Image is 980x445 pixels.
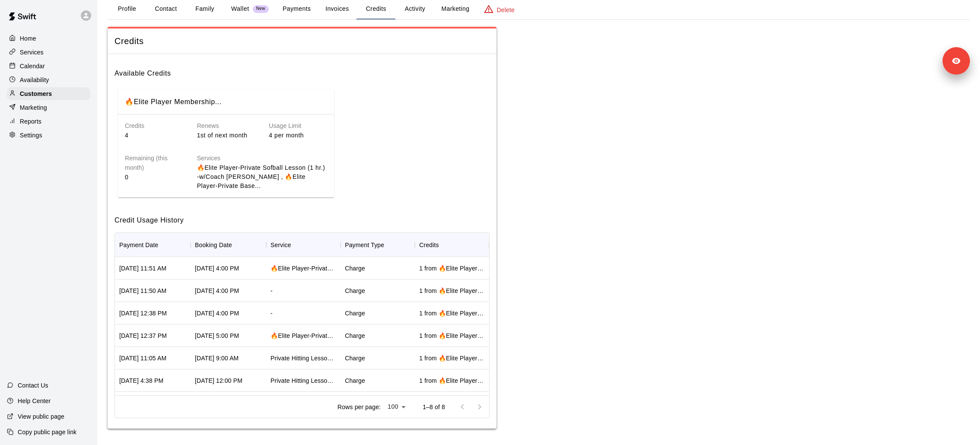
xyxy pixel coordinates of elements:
[419,354,485,362] div: 1 from 🔥Elite Player Membership: (4) 1 hour Private Lessons with Coach David – $200/month
[337,403,381,411] p: Rows per page:
[253,6,269,12] span: New
[419,286,485,295] div: 1 from 🔥Elite Player Membership: (4) 1 hour Private Lessons with Coach David – $200/month
[18,428,76,436] p: Copy public page link
[18,397,51,405] p: Help Center
[197,131,255,140] p: 1st of next month
[419,309,485,318] div: 1 from 🔥Elite Player Membership: (4) 1 hour Private Lessons with Coach David – $200/month
[270,309,273,318] div: -
[7,87,90,100] a: Customers
[119,264,166,273] div: Sep 04, 2025 11:51 AM
[7,60,90,73] a: Calendar
[270,286,273,295] div: -
[7,101,90,114] a: Marketing
[20,89,52,98] p: Customers
[191,233,266,257] div: Booking Date
[115,35,490,47] span: Credits
[7,73,90,86] a: Availability
[419,331,485,340] div: 1 from 🔥Elite Player Membership: (4) 1 hour Private Lessons with Coach David – $200/month
[419,376,485,385] div: 1 from 🔥Elite Player Membership: (4) 1 hour Private Lessons with Coach David – $200/month
[345,354,365,362] div: Charge
[125,154,183,173] h6: Remaining (this month)
[195,233,232,257] div: Booking Date
[195,331,239,340] div: Sep 03, 2025 5:00 PM
[18,381,48,390] p: Contact Us
[195,286,239,295] div: Sep 08, 2025 4:00 PM
[384,400,409,413] div: 100
[415,233,489,257] div: Credits
[125,131,183,140] p: 4
[270,331,336,340] div: 🔥Elite Player-Private Sofball Lesson (1 hr.) -w/Coach David Martinez
[115,61,490,79] h6: Available Credits
[197,121,255,131] h6: Renews
[115,208,490,226] h6: Credit Usage History
[20,48,44,57] p: Services
[231,4,249,13] p: Wallet
[119,309,167,318] div: Aug 28, 2025 12:38 PM
[119,233,159,257] div: Payment Date
[423,403,445,411] p: 1–8 of 8
[119,354,166,362] div: Aug 15, 2025 11:05 AM
[270,233,291,257] div: Service
[195,309,239,318] div: Sep 05, 2025 4:00 PM
[345,264,365,273] div: Charge
[270,264,336,273] div: 🔥Elite Player-Private Sofball Lesson (1 hr.) -w/Coach David Martinez
[384,239,396,251] button: Sort
[18,412,64,421] p: View public page
[345,286,365,295] div: Charge
[270,376,336,385] div: Private Hitting Lesson (1 hr.) - Baseball / Softball w/Coach David Martinez
[125,121,183,131] h6: Credits
[269,131,327,140] p: 4 per month
[345,331,365,340] div: Charge
[266,233,340,257] div: Service
[119,286,166,295] div: Sep 04, 2025 11:50 AM
[291,239,303,251] button: Sort
[345,309,365,318] div: Charge
[439,239,451,251] button: Sort
[195,354,239,362] div: Aug 17, 2025 9:00 AM
[125,173,183,182] p: 0
[7,46,90,59] a: Services
[20,117,41,126] p: Reports
[497,6,515,14] p: Delete
[345,233,384,257] div: Payment Type
[125,96,222,108] h6: 🔥Elite Player Membership: (4) 1 hour Private Lessons with Coach David – $200/month
[195,264,239,273] div: Sep 10, 2025 4:00 PM
[7,129,90,142] a: Settings
[7,32,90,45] a: Home
[269,121,327,131] h6: Usage Limit
[119,376,163,385] div: Aug 06, 2025 4:38 PM
[197,154,327,163] h6: Services
[197,163,327,191] p: 🔥Elite Player-Private Sofball Lesson (1 hr.) -w/Coach David Martinez , 🔥Elite Player-Private Base...
[119,331,167,340] div: Aug 28, 2025 12:37 PM
[419,264,485,273] div: 1 from 🔥Elite Player Membership: (4) 1 hour Private Lessons with Coach David – $200/month
[115,233,191,257] div: Payment Date
[20,103,47,112] p: Marketing
[232,239,244,251] button: Sort
[159,239,171,251] button: Sort
[20,62,45,70] p: Calendar
[7,115,90,128] a: Reports
[270,354,336,362] div: Private Hitting Lesson (1 hr.) - Baseball / Softball w/Coach David Martinez
[340,233,415,257] div: Payment Type
[20,76,49,84] p: Availability
[419,233,439,257] div: Credits
[195,376,242,385] div: Aug 07, 2025 12:00 PM
[345,376,365,385] div: Charge
[20,34,36,43] p: Home
[20,131,42,140] p: Settings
